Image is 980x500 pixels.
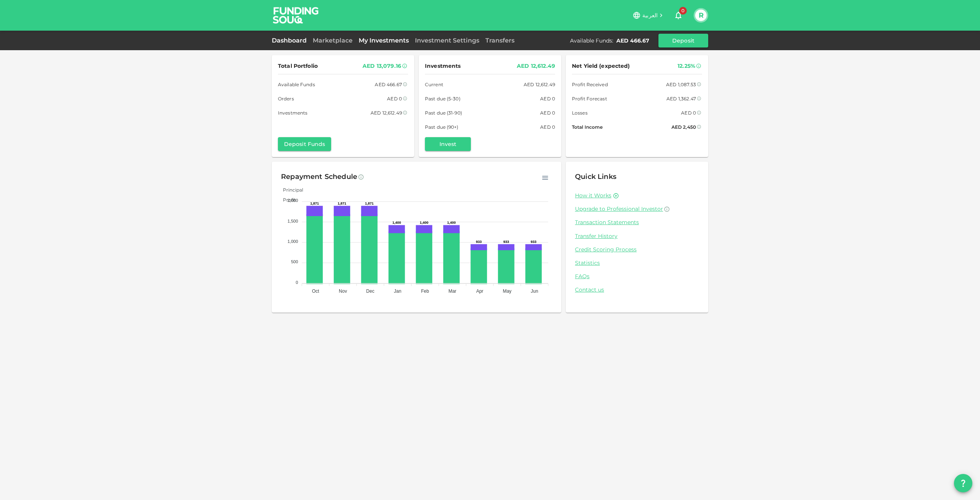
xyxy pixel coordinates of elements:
tspan: 0 [296,280,298,285]
div: AED 0 [540,95,555,103]
span: Profit Forecast [572,95,607,103]
tspan: 500 [291,259,298,264]
span: Quick Links [575,172,616,181]
tspan: Feb [421,289,429,294]
div: AED 12,612.49 [371,109,402,117]
a: Investment Settings [412,37,482,44]
a: Marketplace [310,37,356,44]
a: Transaction Statements [575,219,699,226]
span: Total Portfolio [278,61,318,71]
div: AED 1,087.53 [666,80,696,89]
div: AED 466.67 [375,80,402,89]
button: Deposit Funds [278,137,331,151]
tspan: Jan [394,289,401,294]
span: Upgrade to Professional Investor [575,205,663,212]
a: My Investments [356,37,412,44]
div: AED 12,612.49 [517,61,555,71]
tspan: 1,500 [287,219,298,223]
div: AED 1,362.47 [666,95,696,103]
button: R [695,10,707,21]
span: Losses [572,109,588,117]
a: Transfers [482,37,518,44]
span: 0 [679,7,687,15]
span: Profit Received [572,80,608,89]
a: Credit Scoring Process [575,246,699,253]
div: AED 12,612.49 [524,80,555,89]
tspan: Jun [531,289,538,294]
div: AED 2,450 [671,123,696,131]
span: Past due (31-90) [425,109,462,117]
button: Invest [425,137,471,151]
tspan: Dec [366,289,374,294]
button: question [954,474,972,492]
span: Investments [425,61,461,71]
div: AED 0 [681,109,696,117]
span: العربية [642,12,658,19]
div: 12.25% [678,61,695,71]
span: Investments [278,109,307,117]
button: 0 [671,8,686,23]
span: Net Yield (expected) [572,61,630,71]
div: AED 0 [540,109,555,117]
div: AED 466.67 [616,37,649,44]
span: Past due (5-30) [425,95,461,103]
div: AED 0 [540,123,555,131]
tspan: Oct [312,289,319,294]
a: Contact us [575,286,699,293]
span: Orders [278,95,294,103]
tspan: Nov [339,289,347,294]
tspan: 2,000 [287,198,298,203]
a: Transfer History [575,233,699,240]
span: Principal [277,187,303,193]
a: Dashboard [272,37,310,44]
tspan: 1,000 [287,239,298,244]
tspan: Mar [448,289,456,294]
span: Current [425,80,443,89]
tspan: Apr [476,289,483,294]
tspan: May [503,289,511,294]
span: Profit [277,197,296,203]
a: Statistics [575,259,699,267]
div: Available Funds : [570,37,613,44]
a: FAQs [575,273,699,280]
span: Past due (90+) [425,123,459,131]
span: Total Income [572,123,603,131]
a: How it Works [575,192,611,199]
div: AED 13,079.16 [363,61,401,71]
div: Repayment Schedule [281,171,357,183]
span: Available Funds [278,80,315,89]
a: Upgrade to Professional Investor [575,205,699,213]
button: Deposit [658,34,708,48]
div: AED 0 [387,95,402,103]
